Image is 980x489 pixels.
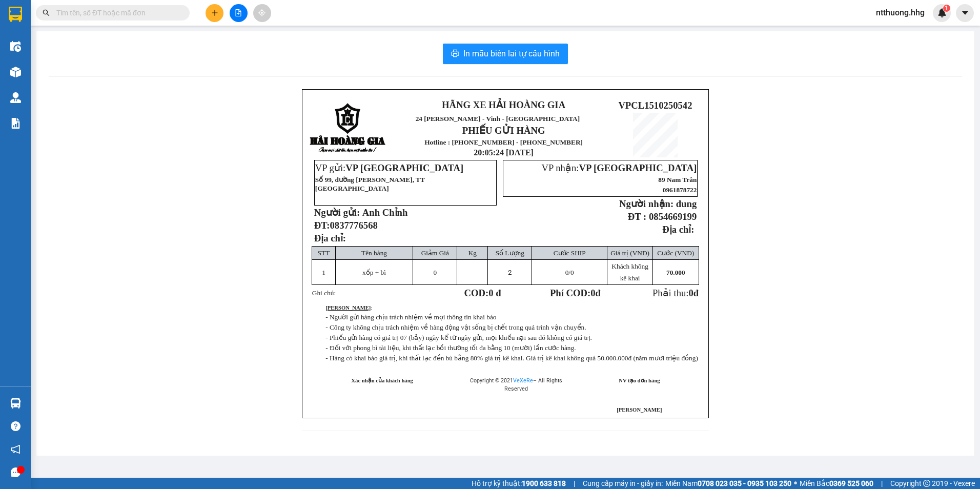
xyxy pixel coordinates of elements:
[11,421,21,431] span: question-circle
[590,288,595,298] span: 0
[10,92,21,103] img: warehouse-icon
[325,305,371,311] strong: [PERSON_NAME]
[961,8,970,17] span: caret-down
[565,269,569,276] span: 0
[11,444,21,454] span: notification
[43,9,50,16] span: search
[107,29,127,36] a: VeXeRe
[472,478,566,489] span: Hỗ trợ kỹ thuật:
[663,186,697,194] span: 0961878722
[424,138,583,146] strong: Hotline : [PHONE_NUMBER] - [PHONE_NUMBER]
[442,99,565,110] strong: HÃNG XE HẢI HOÀNG GIA
[434,269,437,276] span: 0
[315,162,463,173] span: VP gửi:
[652,288,699,298] span: Phải thu:
[665,478,791,489] span: Miền Nam
[230,4,248,22] button: file-add
[416,115,580,123] span: 24 [PERSON_NAME] - Vinh - [GEOGRAPHIC_DATA]
[868,6,933,19] span: ntthuong.hhg
[649,211,697,222] span: 0854669199
[574,478,575,489] span: |
[541,162,697,173] span: VP nhận:
[658,176,697,184] span: 89 Nam Trân
[619,198,673,209] strong: Người nhận:
[698,479,791,487] strong: 0708 023 035 - 0935 103 250
[956,4,974,22] button: caret-down
[325,313,496,321] span: - Người gửi hàng chịu trách nhiệm về mọi thông tin khai báo
[451,49,459,59] span: printer
[11,467,21,477] span: message
[10,398,21,409] img: warehouse-icon
[235,9,242,16] span: file-add
[579,162,697,173] span: VP [GEOGRAPHIC_DATA]
[565,269,574,276] span: /0
[508,269,512,276] span: 2
[550,288,601,298] strong: Phí COD: đ
[462,125,545,136] strong: PHIẾU GỬI HÀNG
[95,23,139,43] span: Copyright © 2021 – All Rights Reserved
[325,344,576,352] span: - Đối với phong bì tài liệu, khi thất lạc bồi thường tối đa bằng 10 (mười) lần cước hàng.
[610,249,649,257] span: Giá trị (VNĐ)
[522,479,566,487] strong: 1900 633 818
[628,211,646,222] strong: ĐT :
[310,103,386,154] img: logo
[10,41,21,52] img: warehouse-icon
[315,176,425,192] span: Số 99, đường [PERSON_NAME], TT [GEOGRAPHIC_DATA]
[362,269,386,276] span: xốp + bì
[611,262,648,282] span: Khách không kê khai
[666,269,685,276] span: 70.000
[318,249,330,257] span: STT
[583,478,663,489] span: Cung cấp máy in - giấy in:
[937,8,947,17] img: icon-new-feature
[945,5,948,12] span: 1
[554,249,586,257] span: Cước SHIP
[662,224,694,235] strong: Địa chỉ:
[345,162,463,173] span: VP [GEOGRAPHIC_DATA]
[488,288,501,298] span: 0 đ
[794,481,797,485] span: ⚪️
[617,407,662,413] span: [PERSON_NAME]
[496,249,524,257] span: Số Lượng
[829,479,873,487] strong: 0369 525 060
[923,480,930,487] span: copyright
[881,478,883,489] span: |
[10,118,21,129] img: solution-icon
[421,249,449,257] span: Giảm Giá
[470,377,562,392] span: Copyright © 2021 – All Rights Reserved
[325,305,372,311] span: :
[657,249,694,257] span: Cước (VNĐ)
[688,288,693,298] span: 0
[322,269,325,276] span: 1
[513,377,533,384] a: VeXeRe
[463,47,560,60] span: In mẫu biên lai tự cấu hình
[314,207,360,218] strong: Người gửi:
[474,148,534,157] span: 20:05:24 [DATE]
[443,44,568,64] button: printerIn mẫu biên lai tự cấu hình
[325,323,586,331] span: - Công ty không chịu trách nhiệm về hàng động vật sống bị chết trong quá trình vận chuyển.
[330,220,378,231] span: 0837776568
[325,354,698,362] span: - Hàng có khai báo giá trị, khi thất lạc đền bù bằng 80% giá trị kê khai. Giá trị kê khai không q...
[943,5,950,12] sup: 1
[258,9,266,16] span: aim
[351,378,413,383] strong: Xác nhận của khách hàng
[9,7,22,22] img: logo-vxr
[314,233,346,243] span: Địa chỉ:
[800,478,873,489] span: Miền Bắc
[693,288,699,298] span: đ
[14,23,76,29] strong: Xác nhận của khách hàng
[253,4,271,22] button: aim
[676,198,697,209] span: dung
[619,378,660,383] strong: NV tạo đơn hàng
[211,9,218,16] span: plus
[314,220,378,231] strong: ĐT:
[468,249,477,257] span: Kg
[361,249,387,257] span: Tên hàng
[464,288,501,298] strong: COD:
[618,100,692,111] span: VPCL1510250542
[312,289,336,297] span: Ghi chú:
[325,334,592,341] span: - Phiếu gửi hàng có giá trị 07 (bảy) ngày kể từ ngày gửi, mọi khiếu nại sau đó không có giá trị.
[206,4,223,22] button: plus
[56,7,177,18] input: Tìm tên, số ĐT hoặc mã đơn
[362,207,408,218] span: Anh Chỉnh
[10,67,21,77] img: warehouse-icon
